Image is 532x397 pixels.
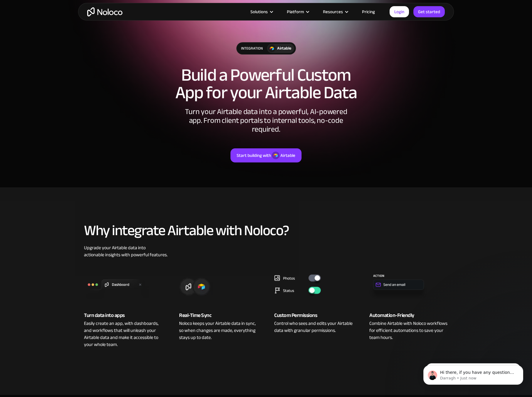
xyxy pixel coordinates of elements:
[316,8,355,16] div: Resources
[84,320,163,348] div: Easily create an app, with dashboards, and workflows that will unleash your Airtable data and mak...
[274,320,353,334] div: Control who sees and edits your Airtable data with granular permissions.
[413,6,445,17] a: Get started
[355,8,382,16] a: Pricing
[415,353,532,394] iframe: Intercom notifications message
[179,320,258,341] div: Noloco keeps your Airtable data in sync, so when changes are made, everything stays up to date.
[84,311,163,320] div: Turn data into apps
[250,8,268,16] div: Solutions
[287,8,304,16] div: Platform
[280,8,316,16] div: Platform
[87,7,122,16] a: home
[237,43,267,54] div: integration
[243,8,280,16] div: Solutions
[84,223,448,238] h2: Why integrate Airtable with Noloco?
[274,311,353,320] div: Custom Permissions
[84,244,448,258] div: Upgrade your Airtable data into actionable insights with powerful features.
[179,311,258,320] div: Real-Time Sync
[390,6,409,17] a: Login
[369,320,448,341] div: Combine Airtable with Noloco workflows for efficient automations to save your team hours.
[369,311,448,320] div: Automation-Friendly
[230,148,302,162] a: Start building withAirtable
[277,45,291,52] div: Airtable
[280,152,295,159] div: Airtable
[178,107,354,134] div: Turn your Airtable data into a powerful, AI-powered app. From client portals to internal tools, n...
[237,152,271,159] div: Start building with
[323,8,343,16] div: Resources
[84,66,448,101] h1: Build a Powerful Custom App for your Airtable Data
